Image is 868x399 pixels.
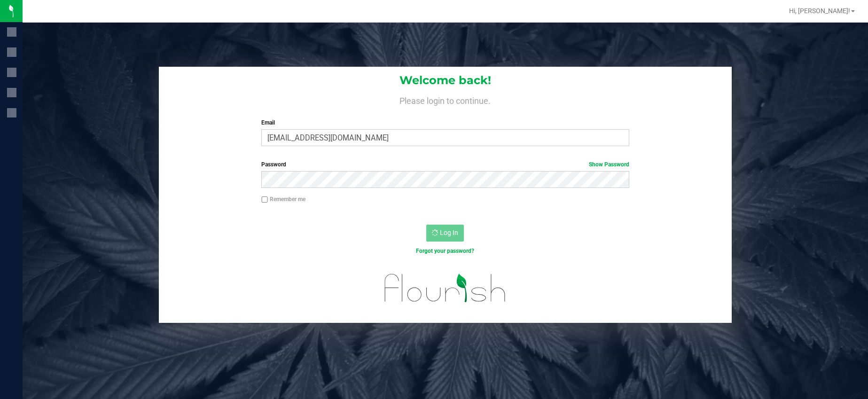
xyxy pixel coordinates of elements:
[374,265,517,311] img: flourish_logo.svg
[416,248,474,254] a: Forgot your password?
[440,229,458,236] span: Log In
[261,195,305,203] label: Remember me
[426,225,464,242] button: Log In
[261,161,286,168] span: Password
[789,7,850,15] span: Hi, [PERSON_NAME]!
[589,161,629,168] a: Show Password
[261,118,629,127] label: Email
[261,196,268,203] input: Remember me
[159,94,732,105] h4: Please login to continue.
[159,74,732,86] h1: Welcome back!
